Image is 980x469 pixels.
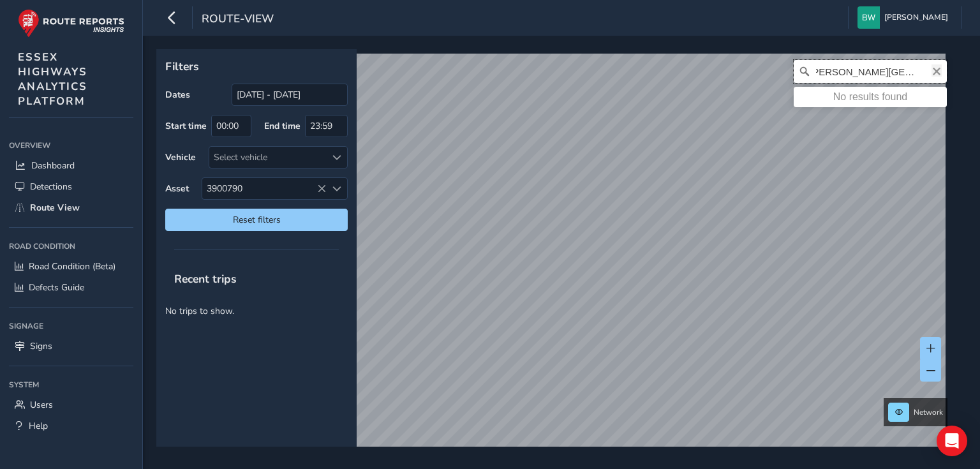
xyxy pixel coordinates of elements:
canvas: Map [161,54,946,461]
a: Route View [9,197,133,218]
span: Road Condition (Beta) [29,260,115,272]
span: Users [30,399,53,411]
div: Open Intercom Messenger [937,426,967,456]
span: Defects Guide [29,281,84,294]
a: Dashboard [9,155,133,176]
div: Select vehicle [209,147,326,168]
span: Help [29,420,48,432]
button: Reset filters [165,209,348,231]
a: Road Condition (Beta) [9,256,133,277]
div: System [9,375,133,394]
label: Dates [165,89,190,101]
span: route-view [202,11,274,29]
div: Signage [9,316,133,336]
a: Defects Guide [9,277,133,298]
span: Detections [30,181,72,193]
img: diamond-layout [857,6,880,29]
a: Users [9,394,133,415]
span: Network [914,407,943,417]
button: [PERSON_NAME] [857,6,953,29]
span: Reset filters [175,214,338,226]
span: ESSEX HIGHWAYS ANALYTICS PLATFORM [18,50,87,108]
img: rr logo [18,9,124,38]
button: Clear [932,64,942,77]
span: Dashboard [31,160,75,172]
div: Road Condition [9,237,133,256]
span: Recent trips [165,262,246,295]
label: Start time [165,120,207,132]
p: No trips to show. [156,295,357,327]
span: 3900790 [202,178,326,199]
p: Filters [165,58,348,75]
a: Help [9,415,133,436]
label: End time [264,120,301,132]
div: Select an asset code [326,178,347,199]
span: Signs [30,340,52,352]
label: Vehicle [165,151,196,163]
div: No results found [794,87,947,107]
a: Detections [9,176,133,197]
div: Overview [9,136,133,155]
a: Signs [9,336,133,357]
span: Route View [30,202,80,214]
input: Search [794,60,947,83]
span: [PERSON_NAME] [884,6,948,29]
label: Asset [165,182,189,195]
